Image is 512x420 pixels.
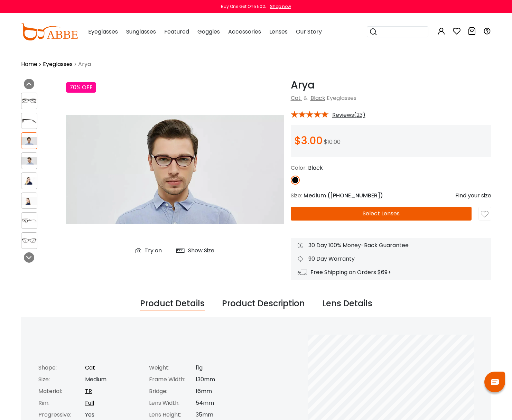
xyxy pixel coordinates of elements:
a: Full [85,399,94,407]
div: Lens Height: [149,411,196,419]
div: 54mm [196,399,253,407]
div: Shape: [38,364,85,372]
span: Accessories [228,28,261,36]
div: 90 Day Warranty [298,255,484,263]
img: like [481,211,488,218]
a: Cat [291,94,301,102]
span: Eyeglasses [88,28,118,36]
div: 11g [196,364,253,372]
span: Lenses [269,28,288,36]
a: Cat [85,364,95,372]
div: Show Size [188,246,214,255]
img: Arya Black TR Eyeglasses , UniversalBridgeFit Frames from ABBE Glasses [21,197,37,205]
div: Rim: [38,399,85,407]
span: Featured [164,28,189,36]
span: Arya [78,60,91,68]
div: 130mm [196,375,253,384]
div: Medium [85,375,142,384]
div: Yes [85,411,142,419]
div: Product Details [140,297,205,310]
div: 70% OFF [66,82,96,93]
div: Find your size [455,192,491,200]
img: Arya Black TR Eyeglasses , UniversalBridgeFit Frames from ABBE Glasses [21,97,37,105]
div: Lens Width: [149,399,196,407]
span: Reviews(23) [332,112,365,118]
img: Arya Black TR Eyeglasses , UniversalBridgeFit Frames from ABBE Glasses [21,236,37,244]
span: Goggles [197,28,220,36]
button: Select Lenses [291,207,472,221]
span: Size: [291,192,302,199]
span: Our Story [296,28,322,36]
div: 16mm [196,387,253,395]
h1: Arya [291,79,491,91]
div: Product Description [222,297,305,310]
div: Buy One Get One 50% [221,3,266,10]
a: TR [85,387,92,395]
img: abbeglasses.com [21,23,78,40]
span: $10.00 [324,138,341,146]
div: Frame Width: [149,375,196,384]
div: Bridge: [149,387,196,395]
a: Home [21,60,37,68]
img: Arya Black TR Eyeglasses , UniversalBridgeFit Frames from ABBE Glasses [21,217,37,225]
a: Shop now [267,3,291,9]
span: $3.00 [294,133,323,148]
div: Material: [38,387,85,395]
span: Color: [291,164,307,172]
img: Arya Black TR Eyeglasses , UniversalBridgeFit Frames from ABBE Glasses [21,177,37,185]
div: Try on [145,246,162,255]
img: chat [491,379,499,385]
span: Black [308,164,323,172]
div: Weight: [149,364,196,372]
span: [PHONE_NUMBER] [330,192,380,199]
div: Size: [38,375,85,384]
span: & [302,94,309,102]
div: 35mm [196,411,253,419]
div: Shop now [270,3,291,10]
span: Eyeglasses [327,94,356,102]
span: Sunglasses [126,28,156,36]
div: Lens Details [322,297,372,310]
img: Arya Black TR Eyeglasses , UniversalBridgeFit Frames from ABBE Glasses [21,137,37,145]
a: Black [310,94,325,102]
a: Eyeglasses [43,60,73,68]
div: Free Shipping on Orders $69+ [298,268,484,277]
div: 30 Day 100% Money-Back Guarantee [298,241,484,250]
span: Medium ( ) [304,192,383,199]
img: Arya Black TR Eyeglasses , UniversalBridgeFit Frames from ABBE Glasses [21,157,37,165]
img: Arya Black TR Eyeglasses , UniversalBridgeFit Frames from ABBE Glasses [21,117,37,125]
img: Arya Black TR Eyeglasses , UniversalBridgeFit Frames from ABBE Glasses [66,79,284,260]
div: Progressive: [38,411,85,419]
